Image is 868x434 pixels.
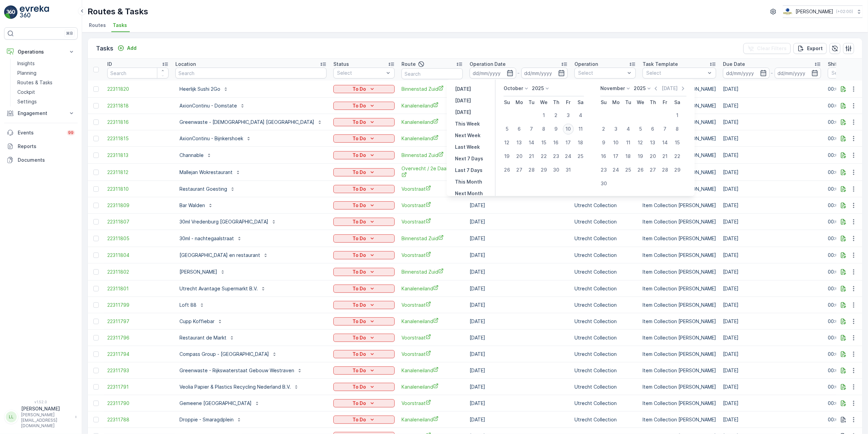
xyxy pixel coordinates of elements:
[720,330,824,346] td: [DATE]
[598,137,609,148] div: 9
[93,351,99,357] div: Toggle Row Selected
[175,167,245,178] button: Mallejan Wokrestaurant
[502,164,512,175] div: 26
[179,135,243,142] p: AxionContinu - Bijnkershoek
[720,147,824,164] td: [DATE]
[107,202,169,209] a: 22311809
[551,137,562,148] div: 16
[401,151,463,159] a: Binnenstad Zuid
[179,351,269,358] p: Compass Group - [GEOGRAPHIC_DATA]
[401,218,463,225] a: Voorstraat
[352,202,366,209] p: To Do
[757,45,787,52] p: Clear Filters
[93,103,99,108] div: Toggle Row Selected
[401,165,463,179] span: Overvecht / 2e Daalsbuurt
[352,218,366,225] p: To Do
[401,318,463,325] a: Kanaleneiland
[179,334,226,341] p: Restaurant de Markt
[672,151,683,162] div: 22
[352,252,366,259] p: To Do
[598,164,609,175] div: 23
[333,118,395,126] button: To Do
[466,197,571,214] td: [DATE]
[575,124,586,134] div: 11
[352,135,366,142] p: To Do
[672,164,683,175] div: 29
[175,184,239,194] button: Restaurant Goesting
[17,70,36,76] p: Planning
[455,132,480,139] p: Next Week
[660,164,670,175] div: 28
[17,98,37,105] p: Settings
[611,151,621,162] div: 17
[179,102,237,109] p: AxionContinu - Domstate
[793,43,827,54] button: Export
[175,84,233,95] button: Heerlijk Sushi 2Go
[452,85,474,93] button: Yesterday
[795,8,833,15] p: [PERSON_NAME]
[107,102,169,109] span: 22311818
[401,285,463,292] span: Kanaleneiland
[720,230,824,247] td: [DATE]
[179,302,196,308] p: Loft 88
[107,186,169,192] span: 22311810
[107,135,169,142] span: 22311815
[575,137,586,148] div: 18
[107,334,169,341] a: 22311796
[175,68,327,78] input: Search
[175,216,281,227] button: 30ml Vredenburg [GEOGRAPHIC_DATA]
[466,247,571,263] td: [DATE]
[466,297,571,313] td: [DATE]
[179,86,220,92] p: Heerlijk Sushi 2Go
[107,86,169,92] a: 22311820
[635,137,646,148] div: 12
[401,268,463,275] a: Binnenstad Zuid
[107,302,169,308] span: 22311799
[660,151,670,162] div: 21
[466,214,571,230] td: [DATE]
[401,118,463,126] a: Kanaleneiland
[175,316,227,327] button: Cupp Koffiebar
[452,178,485,186] button: This Month
[18,129,63,136] p: Events
[401,102,463,109] a: Kanaleneiland
[107,235,169,242] span: 22311805
[18,110,64,117] p: Engagement
[4,153,78,167] a: Documents
[17,79,52,86] p: Routes & Tasks
[720,130,824,147] td: [DATE]
[647,124,658,134] div: 6
[452,97,474,105] button: Today
[514,151,525,162] div: 20
[93,319,99,324] div: Toggle Row Selected
[93,269,99,275] div: Toggle Row Selected
[647,137,658,148] div: 13
[720,247,824,263] td: [DATE]
[563,110,574,121] div: 3
[660,124,670,134] div: 7
[502,137,512,148] div: 12
[333,85,395,93] button: To Do
[333,366,395,375] button: To Do
[175,266,230,277] button: [PERSON_NAME]
[452,189,486,198] button: Next Month
[538,137,549,148] div: 15
[635,164,646,175] div: 26
[452,155,486,163] button: Next 7 Days
[107,169,169,176] span: 22311812
[401,251,463,259] a: Voorstraat
[455,109,471,116] p: [DATE]
[466,313,571,330] td: [DATE]
[107,119,169,126] span: 22311816
[15,97,78,106] a: Settings
[175,233,246,244] button: 30ml - nachtegaalstraat
[93,236,99,241] div: Toggle Row Selected
[333,201,395,209] button: To Do
[175,300,209,310] button: Loft 88
[452,166,485,174] button: Last 7 Days
[401,334,463,341] a: Voorstraat
[551,110,562,121] div: 2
